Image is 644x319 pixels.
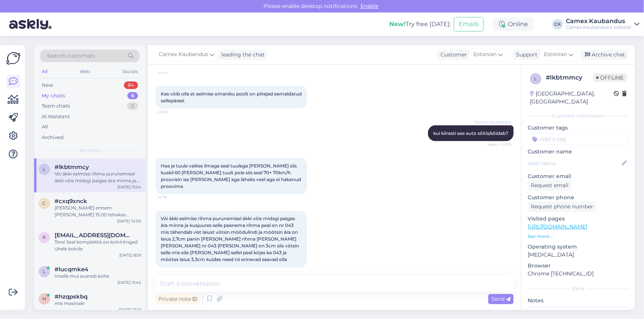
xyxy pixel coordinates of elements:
[528,202,596,212] div: Request phone number
[433,130,508,136] span: kui kiiresti see auto sõitis/sõidab?
[121,67,139,77] div: Socials
[55,170,141,184] div: Vöi äkki eelmise rihma purunemisel äkki vöis midagi paigas ära minna ja kusjuures selle peenema r...
[389,20,406,28] b: New!
[513,51,537,59] div: Support
[528,148,629,156] p: Customer name
[42,81,53,89] div: New
[566,18,639,30] a: Camex KaubandusCamex Kaubandus's website
[528,270,629,278] p: Chrome [TECHNICAL_ID]
[528,297,629,305] p: Notes
[566,24,631,30] div: Camex Kaubandus's website
[124,81,138,89] div: 84
[42,102,70,110] div: Team chats
[118,184,141,190] div: [DATE] 15:24
[528,285,629,292] div: Extra
[389,20,451,29] div: Try free [DATE]:
[158,268,186,274] span: 15:24
[528,133,629,145] input: Add a tag
[55,266,88,273] span: #lucqmke4
[474,119,511,125] span: Camex Kaubandus
[530,90,614,106] div: [GEOGRAPHIC_DATA], [GEOGRAPHIC_DATA]
[55,239,141,252] div: Tere! Seal komplektis on kolvirõngad ühele kolvile
[534,76,537,81] span: l
[593,73,627,82] span: Offline
[528,180,572,191] div: Request email
[552,19,563,30] div: CK
[127,102,138,110] div: 0
[155,294,200,304] div: Private note
[42,92,65,100] div: My chats
[528,159,620,167] input: Add name
[55,205,141,218] div: [PERSON_NAME] ennem [PERSON_NAME] 15.00 tehakse tellimus ja tasutakse ,siis [PERSON_NAME] [PERSON...
[528,262,629,270] p: Browser
[546,73,593,82] div: # lkbtmmcy
[528,251,629,259] p: [MEDICAL_DATA]
[528,233,629,240] p: See more ...
[528,243,629,251] p: Operating system
[43,235,46,240] span: r
[358,3,381,9] span: Enable
[42,134,64,141] div: Archived
[118,280,141,285] div: [DATE] 15:42
[43,166,46,172] span: l
[47,52,95,60] span: Search customers
[566,18,631,24] div: Camex Kaubandus
[528,215,629,223] p: Visited pages
[437,51,467,59] div: Customer
[454,17,484,31] button: Emails
[42,296,46,302] span: h
[119,307,141,313] div: [DATE] 13:17
[158,109,186,115] span: 14:03
[580,50,628,60] div: Archive chat
[127,92,138,100] div: 6
[528,172,629,180] p: Customer email
[161,216,300,263] span: Vöi äkki eelmise rihma purunemisel äkki vöis midagi paigas ära minna ja kusjuures selle peenema r...
[528,223,587,230] a: [URL][DOMAIN_NAME]
[473,50,497,59] span: Estonian
[528,124,629,132] p: Customer tags
[528,113,629,119] div: Customer information
[55,300,141,307] div: mis masinale
[544,50,567,59] span: Estonian
[119,252,141,258] div: [DATE] 8:59
[491,296,511,302] span: Send
[55,164,89,170] span: #lkbtmmcy
[80,147,100,154] span: My chats
[6,51,20,66] img: Askly Logo
[43,269,46,274] span: l
[158,195,186,200] span: 14:18
[161,163,302,189] span: Hea ja tuule vaikse ilmaga seal tuulega [PERSON_NAME] siis kuskil 60 [PERSON_NAME] tuult pole sii...
[528,194,629,202] p: Customer phone
[161,91,303,103] span: Kas vöib olla et eelmise omaniku poolt on piirajad eemaldatud sellepärast
[40,67,49,77] div: All
[55,273,141,280] div: Imelik mul avaneb kohe
[493,17,534,31] div: Online
[483,142,511,147] span: Seen ✓ 14:10
[78,67,92,77] div: Web
[158,70,186,75] span: 14:03
[42,123,48,131] div: All
[43,200,46,206] span: c
[42,113,70,120] div: AI Assistant
[159,50,208,59] span: Camex Kaubandus
[55,198,87,205] span: #cxq9xnck
[55,293,88,300] span: #hzqpskbq
[55,232,133,239] span: ryytlipoig22@gmail.com
[218,51,265,59] div: leading the chat
[117,218,141,224] div: [DATE] 10:50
